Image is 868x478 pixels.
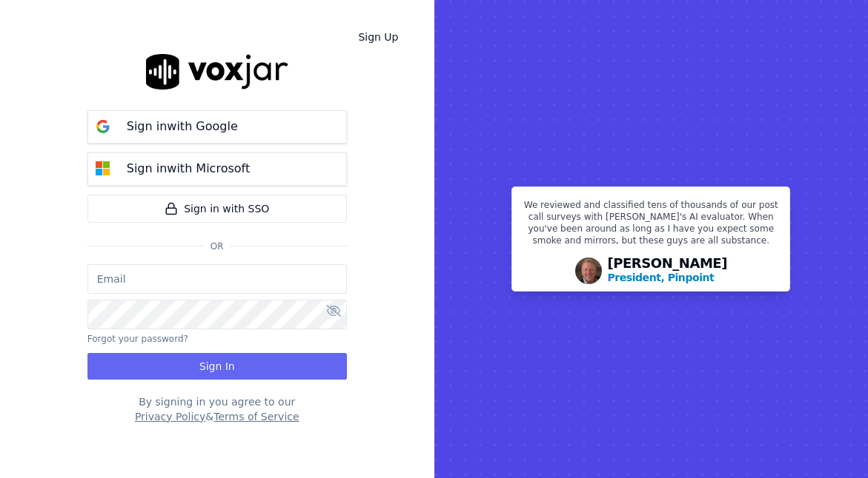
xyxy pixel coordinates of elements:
[87,264,347,294] input: Email
[87,110,347,144] button: Sign inwith Google
[127,160,250,178] p: Sign in with Microsoft
[87,333,188,345] button: Forgot your password?
[608,257,728,285] div: [PERSON_NAME]
[135,409,205,424] button: Privacy Policy
[213,409,299,424] button: Terms of Service
[87,353,347,380] button: Sign In
[127,118,238,135] p: Sign in with Google
[346,24,410,50] a: Sign Up
[521,199,781,252] p: We reviewed and classified tens of thousands of our post call surveys with [PERSON_NAME]'s AI eva...
[87,195,347,223] a: Sign in with SSO
[88,154,118,184] img: microsoft Sign in button
[88,112,118,141] img: google Sign in button
[87,152,347,186] button: Sign inwith Microsoft
[608,270,715,285] p: President, Pinpoint
[146,54,288,89] img: logo
[205,240,230,252] span: Or
[575,257,602,284] img: Avatar
[87,394,347,424] div: By signing in you agree to our &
